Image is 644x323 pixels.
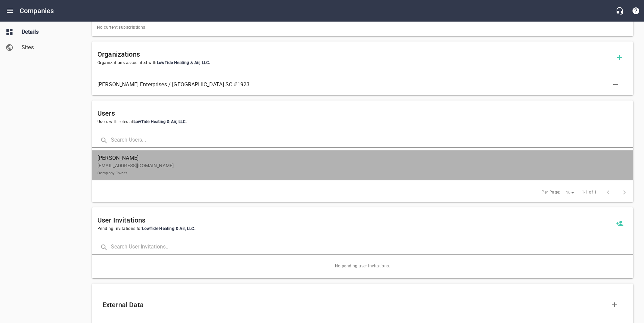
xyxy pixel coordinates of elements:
span: Sites [22,43,73,52]
span: 1-1 of 1 [582,189,597,196]
div: 10 [563,188,577,197]
span: [PERSON_NAME] Enterprises / [GEOGRAPHIC_DATA] SC #1923 [97,81,617,89]
span: LowTide Heating & Air, LLC . [157,60,210,65]
span: LowTide Heating & Air, LLC . [134,119,187,124]
span: [PERSON_NAME] [97,154,622,162]
button: Create New External Data [606,297,623,313]
h6: Companies [20,5,54,16]
span: Pending invitations for [97,226,612,232]
a: [PERSON_NAME][EMAIL_ADDRESS][DOMAIN_NAME]Company Owner [92,150,633,180]
button: Add Organization [612,50,628,66]
button: Support Portal [628,3,644,19]
span: Details [22,28,73,36]
small: Company Owner [97,171,127,175]
span: Users with roles at [97,119,628,125]
button: Live Chat [612,3,628,19]
h6: Organizations [97,49,612,60]
span: No pending user invitations. [92,255,633,278]
h6: User Invitations [97,215,612,226]
button: Delete Association [607,77,624,93]
h6: Users [97,108,628,119]
input: Search Users... [111,133,633,148]
span: Organizations associated with [97,60,612,66]
span: LowTide Heating & Air, LLC . [142,226,195,231]
button: Open drawer [2,3,18,19]
input: Search User Invitations... [111,240,633,255]
a: Invite a new user to LowTide Heating & Air, LLC [612,215,628,232]
span: No current subscriptions. [97,24,628,31]
span: Per Page: [542,189,560,196]
p: [EMAIL_ADDRESS][DOMAIN_NAME] [97,162,622,176]
h6: External Data [102,299,606,310]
